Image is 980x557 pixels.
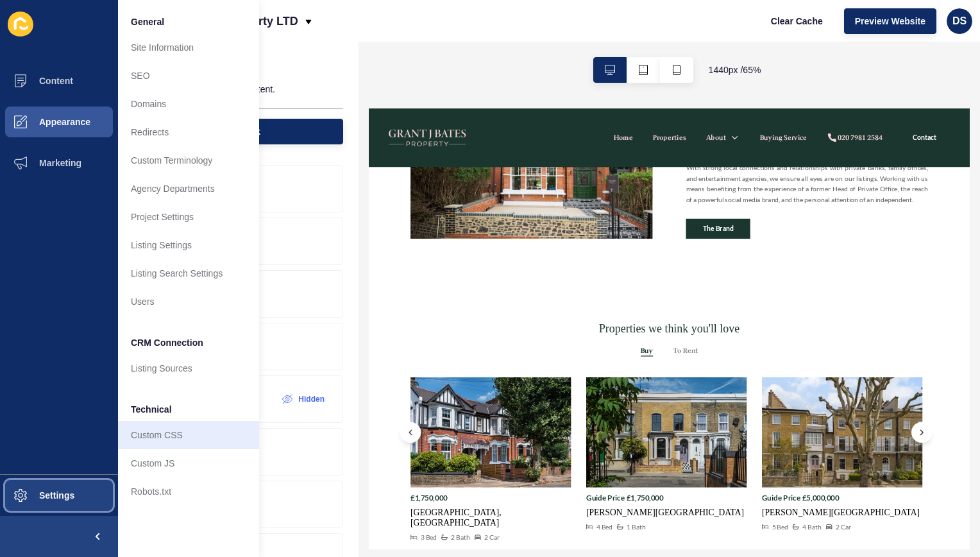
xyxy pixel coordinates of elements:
a: 020 7981 2584 [704,37,790,53]
a: Home [376,37,406,53]
span: CRM Connection [131,336,203,349]
img: Company logo [26,6,154,83]
button: To Rent [469,364,506,381]
a: Custom Terminology [118,146,259,175]
a: Redirects [118,118,259,146]
button: Clear Cache [760,8,834,34]
a: About [518,37,549,53]
a: Listing Search Settings [118,259,259,287]
a: Agency Departments [118,175,259,203]
span: Preview Website [855,15,925,28]
a: SEO [118,62,259,90]
span: DS [952,15,967,28]
span: Technical [131,403,172,416]
a: Project Settings [118,203,259,231]
label: Hidden [298,394,325,404]
h2: Properties we think you'll love [197,329,727,349]
a: Properties [436,37,487,53]
a: Users [118,287,259,316]
a: The Brand [487,169,586,200]
span: 1440 px / 65 % [709,64,761,76]
button: Preview Website [844,8,936,34]
a: Domains [118,90,259,118]
span: Clear Cache [771,15,823,28]
a: Robots.txt [118,477,259,506]
a: Listing Sources [118,354,259,382]
div: 020 7981 2584 [721,37,790,53]
a: Site Information [118,33,259,62]
a: Listing Settings [118,231,259,259]
button: Buy [418,364,437,381]
a: Custom CSS [118,421,259,449]
a: Custom JS [118,449,259,477]
span: General [131,15,164,28]
a: Buying Service [601,37,673,53]
a: Contact [810,30,898,60]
